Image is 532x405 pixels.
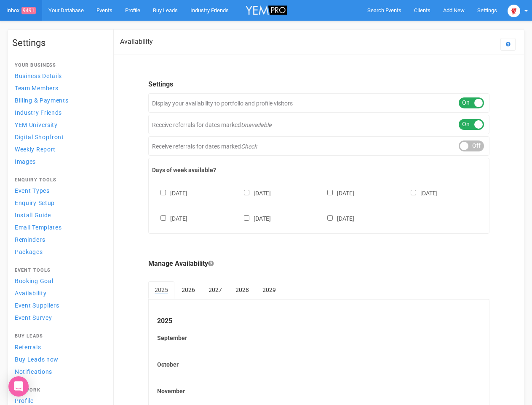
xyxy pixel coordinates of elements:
[241,121,271,128] em: Unavailable
[15,121,58,128] span: YEM University
[15,97,69,104] span: Billing & Payments
[12,197,105,208] a: Enquiry Setup
[15,278,53,284] span: Booking Goal
[414,7,430,13] span: Clients
[15,200,55,206] span: Enquiry Setup
[12,156,105,167] a: Images
[443,7,465,13] span: Add New
[12,185,105,196] a: Event Types
[15,146,56,153] span: Weekly Report
[12,300,105,311] a: Event Suppliers
[12,221,105,233] a: Email Templates
[157,387,481,395] label: November
[175,281,201,298] a: 2026
[12,131,105,143] a: Digital Shopfront
[12,246,105,257] a: Packages
[15,73,62,79] span: Business Details
[15,248,43,255] span: Packages
[12,341,105,353] a: Referrals
[327,215,333,221] input: [DATE]
[15,334,102,339] h4: Buy Leads
[235,188,271,197] label: [DATE]
[256,281,282,298] a: 2029
[12,354,105,365] a: Buy Leads now
[160,215,166,221] input: [DATE]
[15,290,46,297] span: Availability
[15,314,52,321] span: Event Survey
[120,38,153,46] h2: Availability
[15,268,102,273] h4: Event Tools
[229,281,255,298] a: 2028
[15,134,64,140] span: Digital Shopfront
[319,213,354,223] label: [DATE]
[148,115,489,134] div: Receive referrals for dates marked
[319,188,354,197] label: [DATE]
[15,236,45,243] span: Reminders
[327,190,333,195] input: [DATE]
[235,213,271,223] label: [DATE]
[15,212,51,219] span: Install Guide
[15,368,52,375] span: Notifications
[202,281,228,298] a: 2027
[15,302,59,309] span: Event Suppliers
[12,275,105,286] a: Booking Goal
[157,360,481,369] label: October
[12,119,105,130] a: YEM University
[402,188,438,197] label: [DATE]
[15,178,102,183] h4: Enquiry Tools
[152,213,187,223] label: [DATE]
[148,259,489,269] legend: Manage Availability
[148,93,489,113] div: Display your availability to portfolio and profile visitors
[367,7,401,13] span: Search Events
[411,190,416,195] input: [DATE]
[244,215,249,221] input: [DATE]
[152,166,486,174] label: Days of week available?
[152,188,187,197] label: [DATE]
[160,190,166,195] input: [DATE]
[241,143,257,150] em: Check
[148,281,174,299] a: 2025
[12,209,105,221] a: Install Guide
[15,187,50,194] span: Event Types
[15,158,36,165] span: Images
[157,334,481,342] label: September
[15,224,62,231] span: Email Templates
[148,80,489,89] legend: Settings
[244,190,249,195] input: [DATE]
[12,107,105,118] a: Industry Friends
[148,136,489,156] div: Receive referrals for dates marked
[12,82,105,94] a: Team Members
[508,5,520,17] img: open-uri20250107-2-1pbi2ie
[15,63,102,68] h4: Your Business
[12,70,105,81] a: Business Details
[15,388,102,393] h4: Network
[8,376,29,397] div: Open Intercom Messenger
[12,287,105,299] a: Availability
[12,234,105,245] a: Reminders
[15,85,58,92] span: Team Members
[12,143,105,155] a: Weekly Report
[12,366,105,377] a: Notifications
[21,7,36,14] span: 9491
[12,94,105,106] a: Billing & Payments
[12,38,105,48] h1: Settings
[157,316,481,326] legend: 2025
[12,312,105,323] a: Event Survey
